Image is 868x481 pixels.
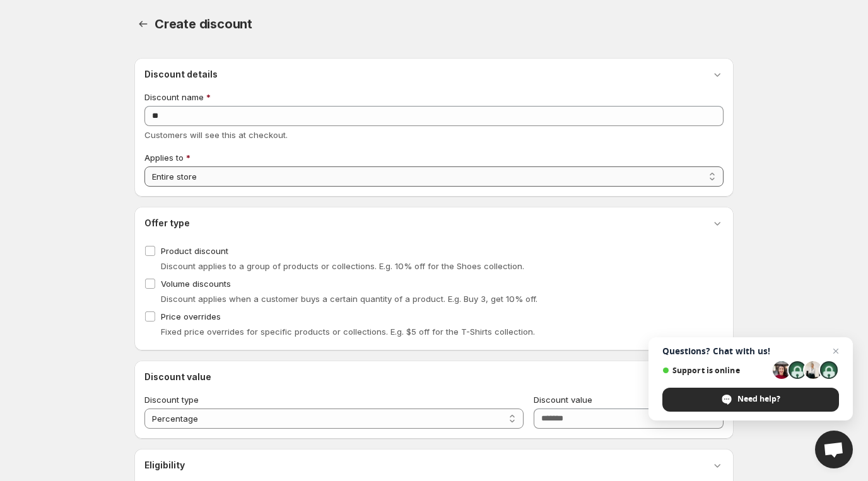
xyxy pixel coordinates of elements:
[161,327,535,337] span: Fixed price overrides for specific products or collections. E.g. $5 off for the T-Shirts collection.
[161,246,228,256] span: Product discount
[144,217,190,229] h3: Offer type
[144,92,204,102] span: Discount name
[737,393,780,405] span: Need help?
[662,388,839,412] div: Need help?
[828,344,843,359] span: Close chat
[534,395,592,405] span: Discount value
[144,459,185,472] h3: Eligibility
[144,371,211,383] h3: Discount value
[161,311,221,322] span: Price overrides
[662,366,768,375] span: Support is online
[144,130,288,140] span: Customers will see this at checkout.
[662,346,839,356] span: Questions? Chat with us!
[161,261,524,271] span: Discount applies to a group of products or collections. E.g. 10% off for the Shoes collection.
[144,395,199,405] span: Discount type
[144,153,184,163] span: Applies to
[161,294,537,304] span: Discount applies when a customer buys a certain quantity of a product. E.g. Buy 3, get 10% off.
[155,16,252,32] span: Create discount
[144,68,218,81] h3: Discount details
[815,431,853,468] div: Open chat
[161,279,231,289] span: Volume discounts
